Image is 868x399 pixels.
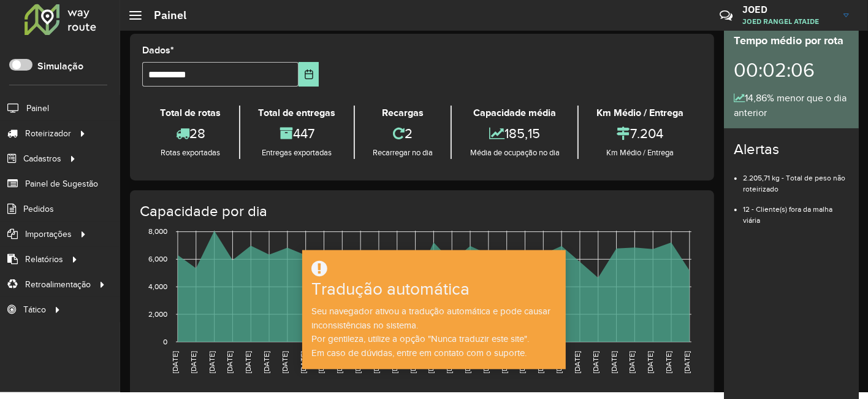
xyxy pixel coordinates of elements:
text: [DATE] [281,351,289,373]
font: Painel de Sugestão [25,179,98,188]
font: Importações [25,230,72,239]
font: 14,86% menor que o dia anterior [734,93,847,118]
text: 4,000 [148,282,167,290]
font: 28 [189,126,205,141]
font: Tático [23,305,46,314]
font: Média de ocupação no dia [470,148,560,157]
text: [DATE] [445,351,453,373]
font: Alertas [734,141,779,157]
text: [DATE] [335,351,343,373]
font: 2 [405,126,413,141]
font: Recargas [382,107,424,118]
font: Tempo médio por rota [734,34,843,47]
text: [DATE] [208,351,216,373]
text: [DATE] [299,351,307,373]
font: Painel [154,8,186,22]
text: [DATE] [592,351,600,373]
text: [DATE] [628,351,636,373]
font: Retroalimentação [25,280,91,289]
font: Em caso de dúvidas, entre em contato com o suporte. [311,348,527,358]
font: Roteirizador [25,129,71,138]
text: [DATE] [500,351,508,373]
font: Críticas? Dúvidas? Elógios? Sugestões? Entre em contato conosco! [573,4,671,36]
text: [DATE] [427,351,435,373]
font: Entregas exportadas [262,148,332,157]
font: 185,15 [504,126,540,141]
font: 2.205,71 kg - Total de peso não roteirizado [743,174,845,193]
font: Por gentileza, utilize a opção "Nunca traduzir este site". [311,334,529,344]
text: [DATE] [519,351,527,373]
font: Dados [142,45,170,55]
text: [DATE] [171,351,179,373]
font: Painel [26,104,49,113]
text: 0 [163,338,167,346]
a: Contato Rápido [713,2,739,29]
text: [DATE] [463,351,471,373]
font: Capacidade média [473,107,556,118]
font: Recarregar no dia [373,148,433,157]
text: [DATE] [536,351,544,373]
text: 6,000 [148,255,167,263]
font: JOED RANGEL ATAIDE [742,17,819,26]
text: [DATE] [354,351,362,373]
font: 447 [293,126,314,141]
text: 2,000 [148,310,167,318]
font: Simulação [37,61,83,71]
text: [DATE] [646,351,654,373]
font: Relatórios [25,255,63,264]
font: JOED [742,3,767,15]
font: Seu navegador ativou a tradução automática e pode causar inconsistências no sistema. [311,306,550,330]
text: [DATE] [244,351,252,373]
text: [DATE] [409,351,417,373]
text: [DATE] [189,351,197,373]
text: [DATE] [683,351,691,373]
font: 12 - Cliente(s) fora da malha viária [743,205,832,224]
font: Pedidos [23,204,54,214]
text: [DATE] [610,351,618,373]
text: [DATE] [573,351,581,373]
text: [DATE] [262,351,270,373]
text: [DATE] [318,351,325,373]
text: [DATE] [226,351,234,373]
font: Cadastros [23,154,61,163]
text: [DATE] [390,351,398,373]
font: Km Médio / Entrega [597,107,684,118]
font: Tradução automática [311,280,470,299]
text: [DATE] [372,351,380,373]
text: [DATE] [482,351,490,373]
text: [DATE] [664,351,672,373]
font: 00:02:06 [734,60,815,80]
text: 8,000 [148,228,167,236]
font: Total de rotas [160,107,221,118]
text: [DATE] [555,351,563,373]
font: Rotas exportadas [161,148,220,157]
font: Km Médio / Entrega [607,148,674,157]
button: Escolha a data [299,62,319,87]
font: 7.204 [631,126,664,141]
font: Total de entregas [258,107,335,118]
font: Capacidade por dia [140,203,267,219]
